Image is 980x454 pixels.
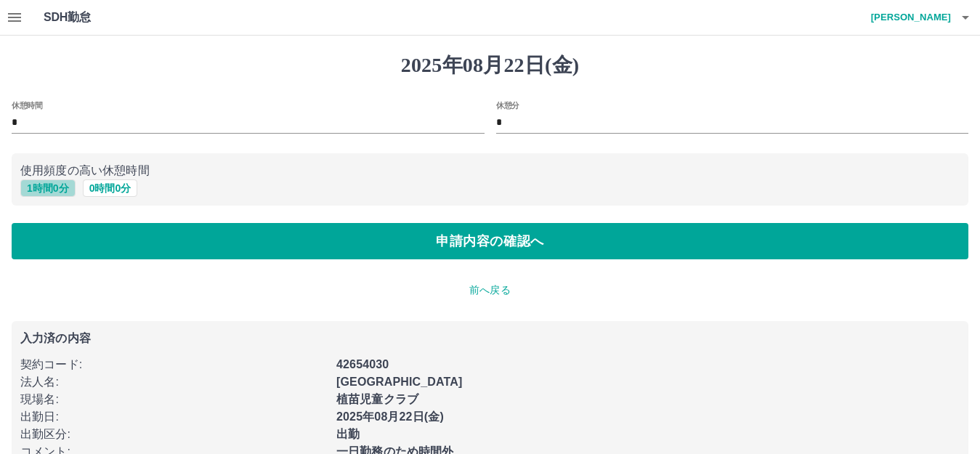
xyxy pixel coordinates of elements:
button: 申請内容の確認へ [12,223,968,259]
b: [GEOGRAPHIC_DATA] [336,376,463,388]
p: 使用頻度の高い休憩時間 [20,162,960,179]
b: 植苗児童クラブ [336,393,418,405]
b: 2025年08月22日(金) [336,410,444,423]
label: 休憩分 [496,100,519,110]
button: 1時間0分 [20,179,76,197]
p: 契約コード : [20,356,328,373]
h1: 2025年08月22日(金) [12,53,968,78]
b: 42654030 [336,358,389,370]
p: 前へ戻る [12,283,968,298]
p: 法人名 : [20,373,328,391]
button: 0時間0分 [83,179,138,197]
label: 休憩時間 [12,100,42,110]
p: 出勤区分 : [20,426,328,443]
p: 出勤日 : [20,408,328,426]
b: 出勤 [336,428,360,440]
p: 入力済の内容 [20,333,960,344]
p: 現場名 : [20,391,328,408]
